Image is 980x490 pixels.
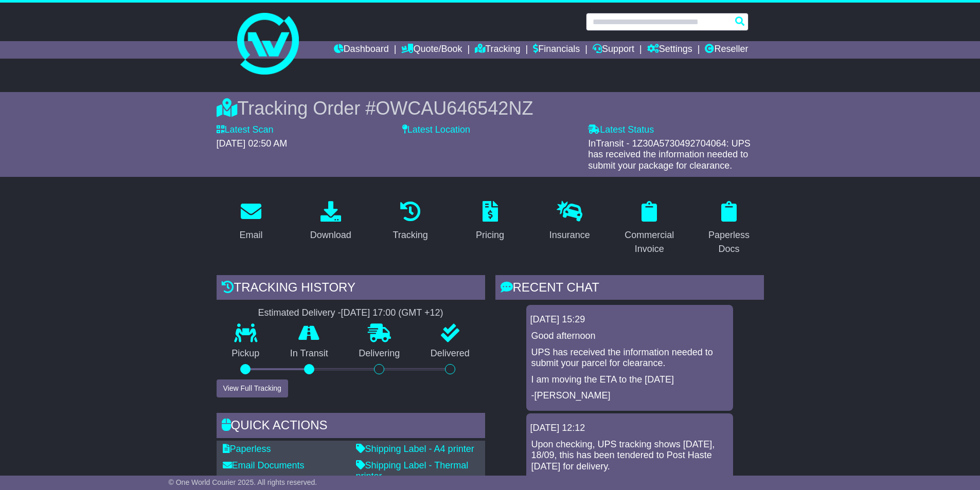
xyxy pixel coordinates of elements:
[233,197,269,246] a: Email
[621,228,678,256] div: Commercial Invoice
[217,348,275,359] p: Pickup
[334,41,389,59] a: Dashboard
[223,444,271,454] a: Paperless
[531,374,728,386] p: I am moving the ETA to the [DATE]
[275,348,344,359] p: In Transit
[310,228,351,242] div: Download
[217,379,288,397] button: View Full Tracking
[469,197,511,246] a: Pricing
[356,460,469,482] a: Shipping Label - Thermal printer
[531,390,728,402] p: -[PERSON_NAME]
[223,460,305,470] a: Email Documents
[476,228,504,242] div: Pricing
[533,41,580,59] a: Financials
[531,439,728,473] p: Upon checking, UPS tracking shows [DATE], 18/09, this has been tendered to Post Haste [DATE] for ...
[530,423,729,434] div: [DATE] 12:12
[393,228,427,242] div: Tracking
[217,413,485,441] div: Quick Actions
[615,197,684,260] a: Commercial Invoice
[588,138,751,171] span: InTransit - 1Z30A5730492704064: UPS has received the information needed to submit your package fo...
[217,97,764,119] div: Tracking Order #
[549,228,590,242] div: Insurance
[588,124,654,136] label: Latest Status
[543,197,597,246] a: Insurance
[495,275,764,303] div: RECENT CHAT
[386,197,434,246] a: Tracking
[217,275,485,303] div: Tracking history
[701,228,757,256] div: Paperless Docs
[705,41,748,59] a: Reseller
[217,138,288,149] span: [DATE] 02:50 AM
[402,124,470,136] label: Latest Location
[217,307,485,319] div: Estimated Delivery -
[475,41,520,59] a: Tracking
[376,98,533,119] span: OWCAU646542NZ
[531,331,728,342] p: Good afternoon
[356,444,474,454] a: Shipping Label - A4 printer
[239,228,262,242] div: Email
[647,41,692,59] a: Settings
[530,314,729,325] div: [DATE] 15:29
[401,41,462,59] a: Quote/Book
[217,124,274,136] label: Latest Scan
[169,478,317,486] span: © One World Courier 2025. All rights reserved.
[694,197,764,260] a: Paperless Docs
[304,197,358,246] a: Download
[415,348,485,359] p: Delivered
[531,347,728,369] p: UPS has received the information needed to submit your parcel for clearance.
[344,348,416,359] p: Delivering
[341,307,443,319] div: [DATE] 17:00 (GMT +12)
[593,41,634,59] a: Support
